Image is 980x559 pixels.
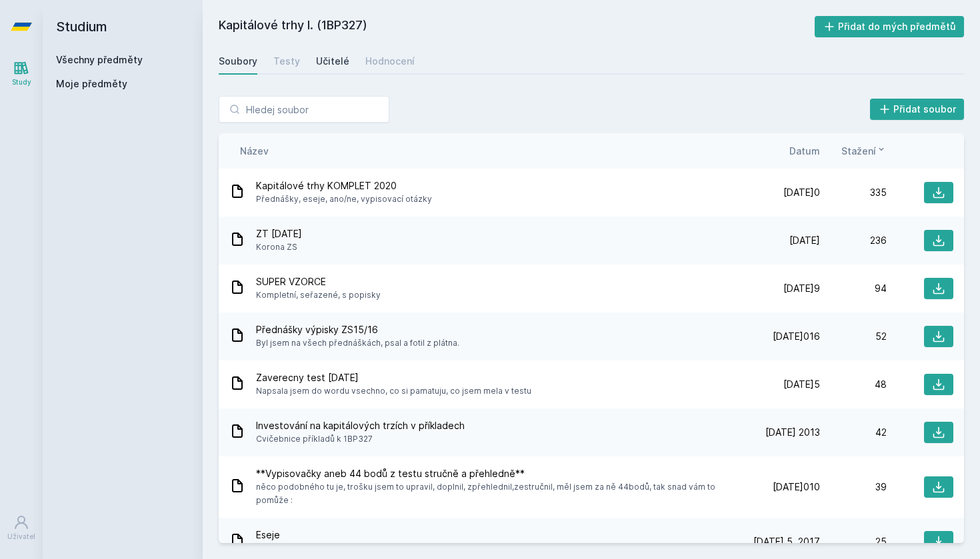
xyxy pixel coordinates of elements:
span: Stažení [841,144,876,158]
a: Učitelé [316,48,349,75]
span: [DATE]5 [783,378,820,391]
a: Uživatel [3,508,40,548]
div: 335 [820,186,887,199]
a: Testy [273,48,300,75]
span: [DATE] [789,234,820,247]
span: Napsala jsem do wordu vsechno, co si pamatuju, co jsem mela v testu [256,384,531,398]
button: Stažení [841,144,887,158]
input: Hledej soubor [219,96,389,123]
span: Eseje [256,528,531,542]
span: Byl jsem na všech přednáškách, psal a fotil z plátna. [256,336,459,350]
div: 236 [820,234,887,247]
div: Učitelé [316,55,349,68]
button: Přidat do mých předmětů [815,16,965,37]
span: SUPER VZORCE [256,275,381,288]
span: Korona ZS [256,241,302,254]
div: 39 [820,480,887,494]
div: 48 [820,378,887,391]
span: Investování na kapitálových trzích v příkladech [256,419,465,432]
div: Soubory [219,55,257,68]
div: 42 [820,426,887,439]
span: [DATE] 5. 2017 [753,535,820,548]
span: Zaverecny test [DATE] [256,371,531,384]
a: Hodnocení [365,48,415,75]
button: Název [240,144,269,158]
span: Přednášky výpisky ZS15/16 [256,323,459,336]
span: **Vypisovačky aneb 44 bodů z testu stručně a přehledně** [256,467,748,480]
span: Moje předměty [56,77,127,91]
div: Study [12,77,31,87]
div: Testy [273,55,300,68]
div: Uživatel [7,532,35,542]
button: Přidat soubor [870,99,965,120]
span: Kapitálové trhy KOMPLET 2020 [256,179,432,193]
a: Všechny předměty [56,54,143,65]
a: Soubory [219,48,257,75]
span: ZT [DATE] [256,227,302,241]
div: 52 [820,330,887,343]
span: Český KT, Pražská burza, Evropské a světové burzy, Burzovní aliance [256,542,531,555]
span: Kompletní, seřazené, s popisky [256,288,381,302]
div: 25 [820,535,887,548]
a: Study [3,53,40,94]
div: Hodnocení [365,55,415,68]
span: [DATE]010 [773,480,820,494]
span: [DATE]9 [783,282,820,295]
span: něco podobného tu je, trošku jsem to upravil, doplnil, zpřehlednil,zestručnil, měl jsem za ně 44b... [256,480,748,507]
span: [DATE]0 [783,186,820,199]
button: Datum [789,144,820,158]
span: [DATE] 2013 [765,426,820,439]
div: 94 [820,282,887,295]
span: Cvičebnice příkladů k 1BP327 [256,432,465,446]
h2: Kapitálové trhy I. (1BP327) [219,16,815,37]
span: Přednášky, eseje, ano/ne, vypisovací otázky [256,193,432,206]
span: [DATE]016 [773,330,820,343]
